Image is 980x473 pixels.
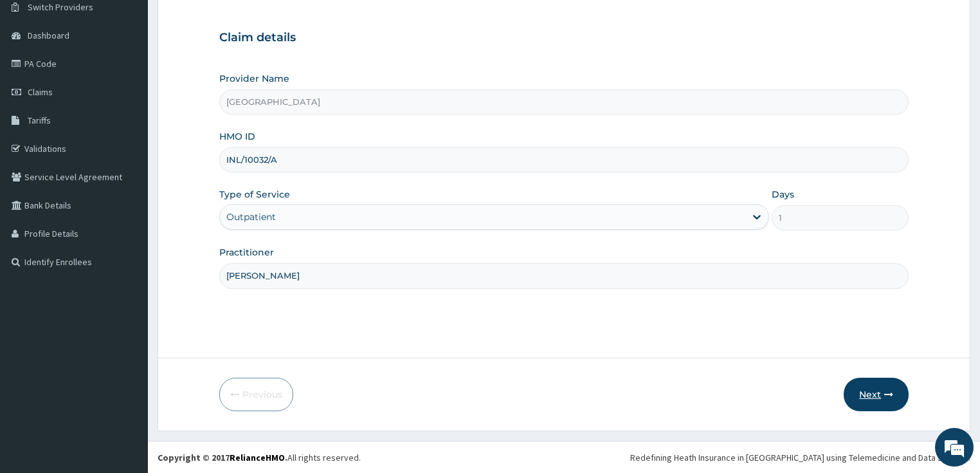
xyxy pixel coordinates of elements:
[219,188,290,201] label: Type of Service
[28,1,93,13] span: Switch Providers
[844,378,909,411] button: Next
[772,188,794,201] label: Days
[28,115,51,126] span: Tariffs
[158,452,287,463] strong: Copyright © 2017 .
[630,451,970,464] div: Redefining Heath Insurance in [GEOGRAPHIC_DATA] using Telemedicine and Data Science!
[219,263,909,288] input: Enter Name
[226,210,276,223] div: Outpatient
[219,246,274,259] label: Practitioner
[219,147,909,172] input: Enter HMO ID
[219,130,255,143] label: HMO ID
[28,30,69,41] span: Dashboard
[219,31,909,45] h3: Claim details
[230,452,285,463] a: RelianceHMO
[28,86,53,98] span: Claims
[219,378,293,411] button: Previous
[219,72,289,85] label: Provider Name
